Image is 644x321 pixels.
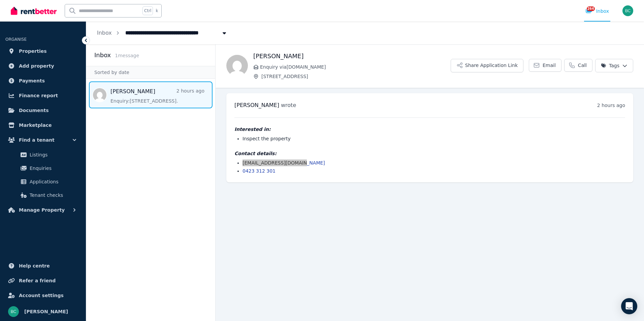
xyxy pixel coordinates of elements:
[5,133,80,147] button: Find a tenant
[30,178,75,186] span: Applications
[5,118,80,132] a: Marketplace
[19,277,56,285] span: Refer a friend
[621,298,637,314] div: Open Intercom Messenger
[19,262,50,270] span: Help centre
[30,164,75,172] span: Enquiries
[24,308,68,316] span: [PERSON_NAME]
[234,102,279,108] span: [PERSON_NAME]
[597,103,625,108] time: 2 hours ago
[587,6,595,11] span: 264
[243,160,325,166] a: [EMAIL_ADDRESS][DOMAIN_NAME]
[94,50,111,60] h2: Inbox
[19,77,45,85] span: Payments
[260,64,451,70] span: Enquiry via [DOMAIN_NAME]
[8,306,19,317] img: Ben Cooke
[5,44,80,58] a: Properties
[86,66,215,79] div: Sorted by date
[234,126,625,133] h4: Interested in:
[5,289,80,302] a: Account settings
[19,92,58,100] span: Finance report
[86,22,238,44] nav: Breadcrumb
[19,47,47,55] span: Properties
[8,162,78,175] a: Enquiries
[564,59,592,72] a: Call
[5,104,80,117] a: Documents
[622,5,633,16] img: Ben Cooke
[601,62,619,69] span: Tags
[19,206,65,214] span: Manage Property
[5,89,80,102] a: Finance report
[261,73,451,80] span: [STREET_ADDRESS]
[97,30,112,36] a: Inbox
[451,59,523,72] button: Share Application Link
[5,59,80,73] a: Add property
[115,53,139,58] span: 1 message
[142,6,153,15] span: Ctrl
[86,79,215,111] nav: Message list
[11,6,57,16] img: RentBetter
[253,51,451,61] h1: [PERSON_NAME]
[8,188,78,202] a: Tenant checks
[19,291,64,299] span: Account settings
[5,74,80,87] a: Payments
[19,136,55,144] span: Find a tenant
[595,59,633,72] button: Tags
[578,62,587,69] span: Call
[19,62,54,70] span: Add property
[19,106,49,114] span: Documents
[156,8,158,13] span: k
[110,87,204,104] a: [PERSON_NAME]2 hours agoEnquiry:[STREET_ADDRESS].
[8,175,78,188] a: Applications
[243,168,276,174] a: 0423 312 301
[243,135,625,142] li: Inspect the property
[281,102,296,108] span: wrote
[30,191,75,199] span: Tenant checks
[234,150,625,157] h4: Contact details:
[585,8,609,14] div: Inbox
[5,259,80,273] a: Help centre
[30,151,75,159] span: Listings
[543,62,556,69] span: Email
[529,59,561,72] a: Email
[226,55,248,76] img: Jenna Hyde
[5,37,27,42] span: ORGANISE
[5,274,80,287] a: Refer a friend
[19,121,52,129] span: Marketplace
[8,148,78,162] a: Listings
[5,203,80,217] button: Manage Property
